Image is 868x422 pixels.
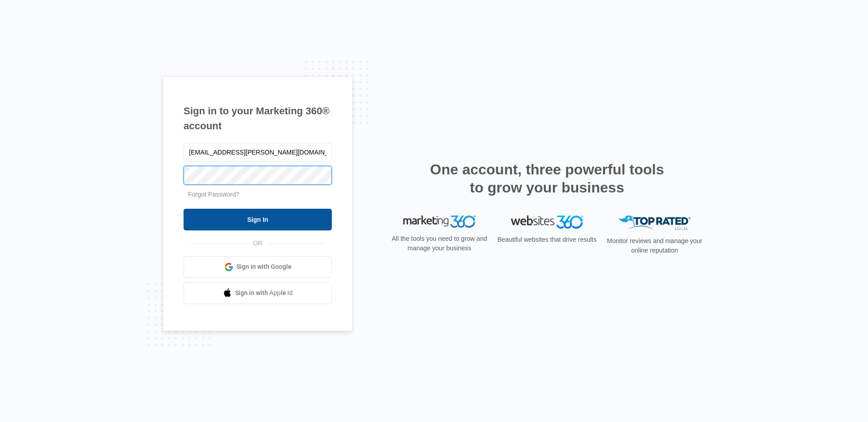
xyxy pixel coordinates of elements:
h1: Sign in to your Marketing 360® account [184,103,332,133]
input: Sign In [184,209,332,230]
img: Marketing 360 [403,216,476,228]
a: Sign in with Apple Id [184,282,332,304]
input: Email [184,143,332,162]
img: Websites 360 [511,216,583,229]
p: Monitor reviews and manage your online reputation [604,236,705,255]
span: OR [247,239,269,248]
img: Top Rated Local [618,216,691,230]
a: Sign in with Google [184,256,332,278]
p: Beautiful websites that drive results [496,235,598,244]
h2: One account, three powerful tools to grow your business [427,160,667,197]
span: Sign in with Apple Id [235,288,293,298]
span: Sign in with Google [236,262,292,272]
a: Forgot Password? [188,191,240,198]
p: All the tools you need to grow and manage your business [389,234,490,253]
